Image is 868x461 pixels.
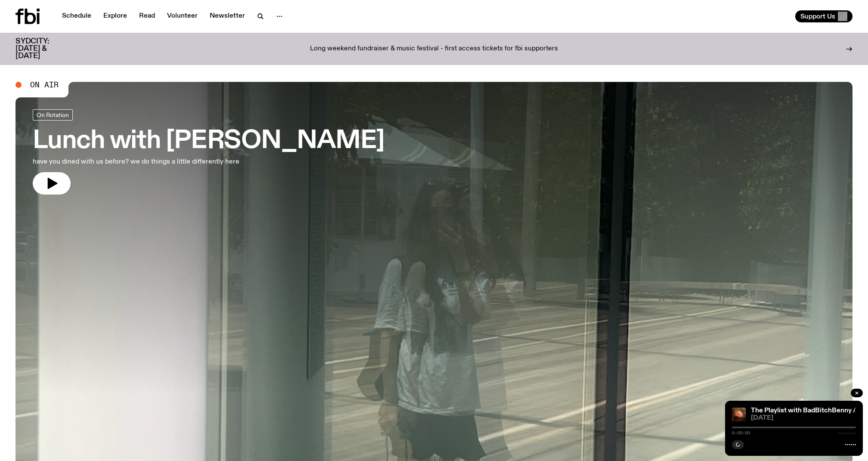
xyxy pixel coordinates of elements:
h3: Lunch with [PERSON_NAME] [33,129,384,153]
h3: SYDCITY: [DATE] & [DATE] [15,38,71,60]
button: Support Us [795,10,852,22]
p: Long weekend fundraiser & music festival - first access tickets for fbi supporters [310,45,558,53]
a: Schedule [57,10,96,22]
p: have you dined with us before? we do things a little differently here [33,157,253,167]
span: 0:00:00 [732,431,750,435]
span: -:--:-- [838,431,856,435]
span: [DATE] [751,415,856,421]
span: On Air [30,81,59,89]
a: Read [134,10,160,22]
a: Explore [98,10,132,22]
span: On Rotation [37,112,69,118]
a: Newsletter [205,10,250,22]
span: Support Us [800,12,835,20]
a: Lunch with [PERSON_NAME]have you dined with us before? we do things a little differently here [33,109,384,195]
a: Volunteer [162,10,203,22]
a: On Rotation [33,109,73,121]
